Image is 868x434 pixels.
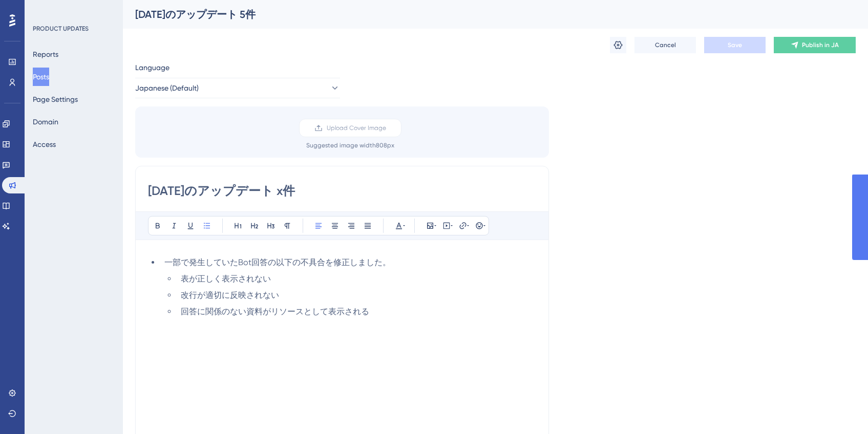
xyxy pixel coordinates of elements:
[327,124,386,132] span: Upload Cover Image
[704,37,766,53] button: Save
[802,41,839,49] span: Publish in JA
[306,141,394,149] div: Suggested image width 808 px
[135,78,340,98] button: Japanese (Default)
[135,7,830,21] div: [DATE]のアップデート 5件
[33,25,89,33] div: PRODUCT UPDATES
[728,41,742,49] span: Save
[135,82,199,94] span: Japanese (Default)
[33,90,78,108] button: Page Settings
[181,290,279,300] span: 改行が適切に反映されない
[164,257,391,267] span: 一部で発生していたBot回答の以下の不具合を修正しました。
[181,274,271,284] span: 表が正しく表示されない
[33,135,56,154] button: Access
[181,307,369,316] span: 回答に関係のない資料がリソースとして表示される
[33,68,49,86] button: Posts
[33,45,58,63] button: Reports
[825,394,856,424] iframe: UserGuiding AI Assistant Launcher
[148,183,536,199] input: Post Title
[774,37,856,53] button: Publish in JA
[634,37,696,53] button: Cancel
[135,61,170,74] span: Language
[655,41,676,49] span: Cancel
[33,113,58,131] button: Domain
